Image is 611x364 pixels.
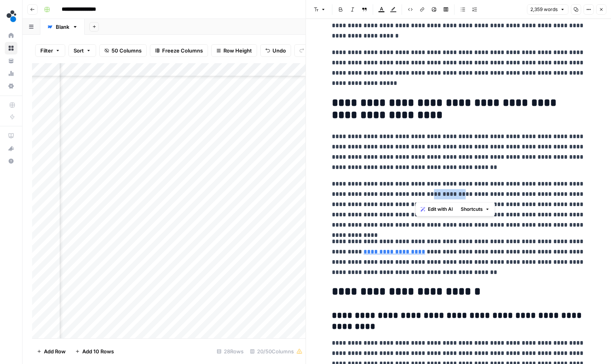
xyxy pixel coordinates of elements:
[418,204,456,214] button: Edit with AI
[5,142,17,155] button: What's new?
[56,23,69,31] div: Blank
[40,47,53,54] span: Filter
[162,47,203,54] span: Freeze Columns
[247,345,306,358] div: 20/50 Columns
[527,4,568,15] button: 2,359 words
[44,347,66,355] span: Add Row
[32,345,70,358] button: Add Row
[5,29,17,42] a: Home
[112,47,142,54] span: 50 Columns
[5,80,17,92] a: Settings
[458,204,493,214] button: Shortcuts
[68,44,96,57] button: Sort
[428,206,453,213] span: Edit with AI
[272,47,286,54] span: Undo
[211,44,257,57] button: Row Height
[5,54,17,67] a: Your Data
[5,143,17,154] div: What's new?
[5,155,17,167] button: Help + Support
[260,44,291,57] button: Undo
[5,42,17,54] a: Browse
[223,47,252,54] span: Row Height
[5,6,17,26] button: Workspace: spot.ai
[214,345,247,358] div: 28 Rows
[150,44,208,57] button: Freeze Columns
[40,19,85,35] a: Blank
[5,129,17,142] a: AirOps Academy
[99,44,147,57] button: 50 Columns
[530,6,558,13] span: 2,359 words
[5,9,19,23] img: spot.ai Logo
[35,44,65,57] button: Filter
[82,347,114,355] span: Add 10 Rows
[74,47,84,54] span: Sort
[5,67,17,80] a: Usage
[70,345,119,358] button: Add 10 Rows
[461,206,483,213] span: Shortcuts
